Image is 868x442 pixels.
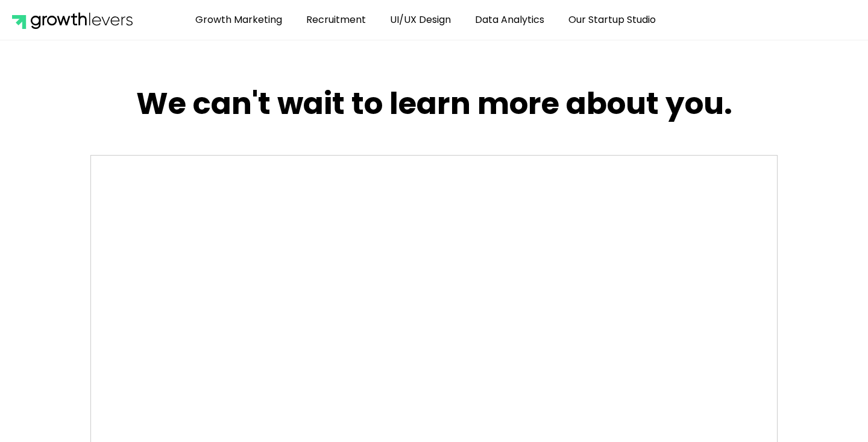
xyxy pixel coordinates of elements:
a: UI/UX Design [381,6,460,34]
a: Data Analytics [466,6,553,34]
a: Our Startup Studio [559,6,665,34]
a: Growth Marketing [186,6,291,34]
nav: Menu [139,6,712,34]
a: Recruitment [297,6,375,34]
h2: We can't wait to learn more about you. [90,89,778,119]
